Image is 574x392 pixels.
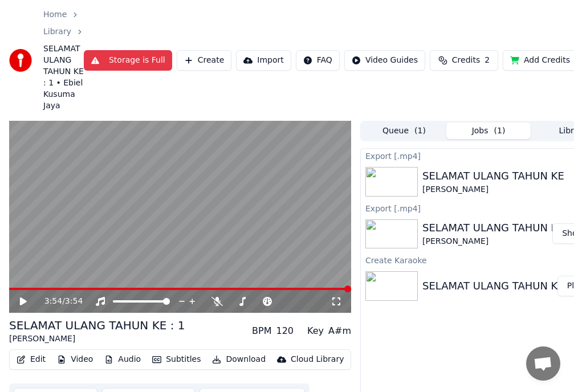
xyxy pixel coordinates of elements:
[65,296,83,307] span: 3:54
[100,352,145,367] button: Audio
[526,346,560,381] a: Open chat
[414,125,426,137] span: ( 1 )
[44,296,62,307] span: 3:54
[177,50,232,71] button: Create
[276,324,294,338] div: 120
[9,333,185,345] div: [PERSON_NAME]
[328,324,351,338] div: A#m
[52,352,97,367] button: Video
[43,9,67,21] a: Home
[252,324,271,338] div: BPM
[291,354,344,365] div: Cloud Library
[9,317,185,333] div: SELAMAT ULANG TAHUN KE : 1
[430,50,498,71] button: Credits2
[485,55,490,66] span: 2
[207,352,270,367] button: Download
[84,50,172,71] button: Storage is Full
[43,26,71,38] a: Library
[307,324,324,338] div: Key
[296,50,340,71] button: FAQ
[236,50,291,71] button: Import
[43,9,84,112] nav: breadcrumb
[494,125,506,137] span: ( 1 )
[344,50,425,71] button: Video Guides
[44,296,72,307] div: /
[362,122,446,139] button: Queue
[446,122,531,139] button: Jobs
[148,352,205,367] button: Subtitles
[12,352,50,367] button: Edit
[452,55,480,66] span: Credits
[9,49,32,72] img: youka
[43,43,84,112] span: SELAMAT ULANG TAHUN KE : 1 • Ebiel Kusuma Jaya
